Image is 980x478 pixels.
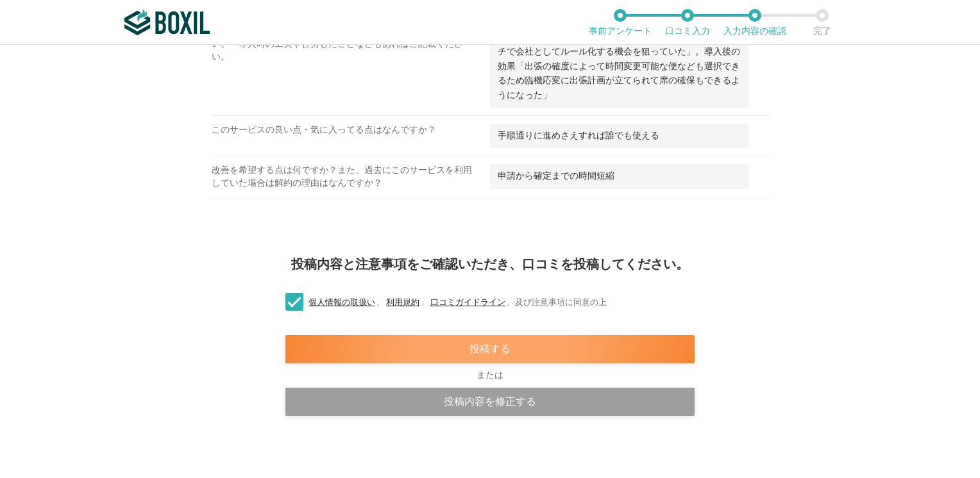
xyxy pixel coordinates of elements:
li: 完了 [788,9,856,36]
li: 入力内容の確認 [721,9,788,36]
span: 申請から確定までの時間短縮 [498,171,614,181]
a: 利用規約 [385,297,421,307]
a: 口コミガイドライン [429,297,507,307]
label: 、 、 、 及び注意事項に同意の上 [275,296,607,309]
div: ①導入前の「課題」②導入後の「効果」をそれぞれ教えて下さい。 導入時の工夫や苦労したことなどもあればご記載ください。 [212,26,490,115]
div: 改善を希望する点は何ですか？また、過去にこのサービスを利用していた場合は解約の理由はなんですか？ [212,164,490,196]
span: 手順通りに進めさえすれば誰でも使える [498,131,659,140]
img: ボクシルSaaS_ロゴ [124,10,210,35]
div: 投稿内容を修正する [285,388,695,416]
li: 口コミ入力 [654,9,721,36]
span: 導入前の課題「飛行機予約が出張者によってやり方がマチマチで会社としてルール化する機会を狙っていた」。導入後の効果「出張の確度によって時間変更可能な便なども選択できるため臨機応変に出張計画が立てら... [498,33,740,100]
div: 投稿する [285,335,695,363]
div: このサービスの良い点・気に入ってる点はなんですか？ [212,124,490,156]
li: 事前アンケート [586,9,654,36]
a: 個人情報の取扱い [307,297,376,307]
